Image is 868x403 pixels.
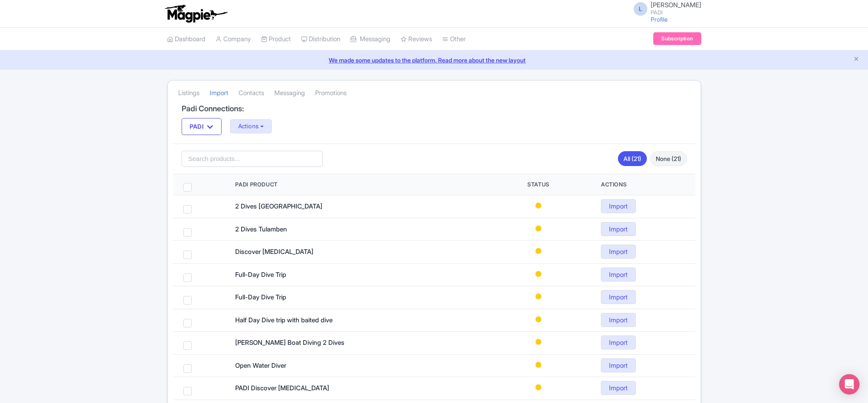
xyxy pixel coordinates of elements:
[591,174,695,195] th: Actions
[235,338,476,348] div: Marsa Mubarak Boat Diving 2 Dives
[401,28,432,51] a: Reviews
[634,2,647,16] span: L
[839,374,859,395] div: Open Intercom Messenger
[235,361,476,371] div: Open Water Diver
[629,2,701,15] a: L [PERSON_NAME] PADI
[651,10,701,15] small: PADI
[235,202,476,211] div: 2 Dives Padang Bai
[442,28,466,51] a: Other
[5,56,863,65] a: We made some updates to the platform. Read more about the new layout
[301,28,340,51] a: Distribution
[182,104,687,113] h4: Padi Connections:
[182,151,323,167] input: Search products...
[486,174,591,195] th: Status
[225,174,486,195] th: Padi Product
[350,28,390,51] a: Messaging
[235,316,476,325] div: Half Day Dive trip with baited dive
[601,222,636,236] a: Import
[235,225,476,234] div: 2 Dives Tulamben
[650,151,687,166] a: None (21)
[178,82,199,105] a: Listings
[210,82,228,105] a: Import
[601,313,636,327] a: Import
[651,1,701,9] span: [PERSON_NAME]
[235,383,476,393] div: PADI Discover Scuba Diving
[601,199,636,213] a: Import
[239,82,264,105] a: Contacts
[261,28,291,51] a: Product
[216,28,251,51] a: Company
[235,247,476,257] div: Discover Scuba Diving
[601,268,636,282] a: Import
[235,270,476,280] div: Full-Day Dive Trip
[163,4,229,23] img: logo-ab69f6fb50320c5b225c76a69d11143b.png
[601,290,636,304] a: Import
[853,55,859,65] button: Close announcement
[315,82,347,105] a: Promotions
[274,82,305,105] a: Messaging
[601,335,636,349] a: Import
[651,16,668,23] a: Profile
[235,293,476,302] div: Full-Day Dive Trip
[601,245,636,259] a: Import
[601,358,636,372] a: Import
[601,381,636,395] a: Import
[182,118,222,135] button: PADI
[653,32,701,45] a: Subscription
[167,28,205,51] a: Dashboard
[618,151,647,166] a: All (21)
[230,119,272,133] button: Actions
